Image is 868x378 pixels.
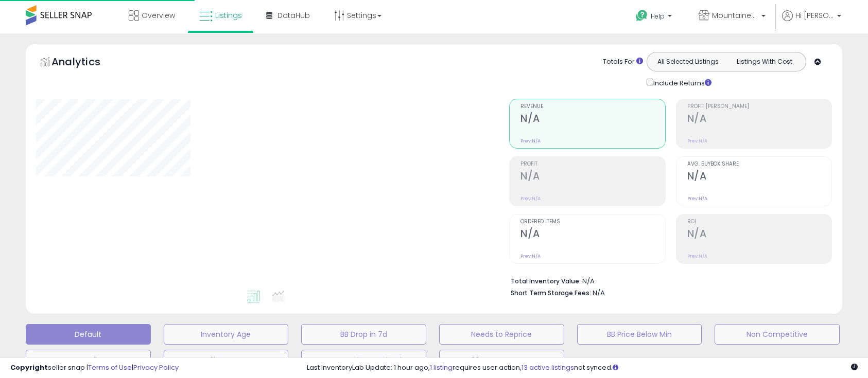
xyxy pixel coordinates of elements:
button: BB Price Below Min [577,324,702,345]
i: Get Help [635,9,648,22]
a: Help [628,2,682,33]
span: Overview [142,10,175,21]
button: Non Competitive [715,324,840,345]
span: Ordered Items [520,219,665,225]
button: Top Sellers [26,350,151,370]
span: Mountaineer Wholesaling [712,10,758,21]
strong: Copyright [10,363,48,372]
small: Prev: N/A [520,195,541,202]
small: Prev: N/A [687,195,707,202]
div: Totals For [603,57,643,67]
a: Terms of Use [88,363,132,372]
li: N/A [511,274,824,286]
a: 1 listing [430,363,453,372]
span: Help [651,12,665,21]
span: Revenue [520,104,665,110]
small: Prev: N/A [520,138,541,144]
h2: N/A [520,170,665,184]
span: DataHub [277,10,310,21]
div: seller snap | | [10,363,179,373]
h5: Analytics [51,55,120,71]
a: 13 active listings [522,363,574,372]
b: Short Term Storage Fees: [511,289,591,297]
i: Click here to read more about un-synced listings. [613,364,618,371]
span: N/A [593,288,605,298]
a: Privacy Policy [133,363,179,372]
button: Default [26,324,151,345]
button: Listings With Cost [726,55,803,68]
button: BB Drop in 7d [301,324,426,345]
button: Inventory Age [164,324,289,345]
button: All Selected Listings [650,55,726,68]
span: Profit [520,161,665,167]
span: Hi [PERSON_NAME] [795,10,834,21]
button: Selling @ Max [164,350,289,370]
h2: N/A [687,113,831,127]
small: Prev: N/A [687,138,707,144]
a: Hi [PERSON_NAME] [782,10,841,33]
small: Prev: N/A [520,253,541,259]
div: Include Returns [639,77,724,88]
span: Listings [215,10,242,21]
small: Prev: N/A [687,253,707,259]
button: Items Being Repriced [301,350,426,370]
button: 30 Day Decrease [439,350,564,370]
h2: N/A [520,113,665,127]
h2: N/A [687,170,831,184]
span: Avg. Buybox Share [687,161,831,167]
h2: N/A [687,228,831,242]
button: Needs to Reprice [439,324,564,345]
span: ROI [687,219,831,225]
h2: N/A [520,228,665,242]
div: Last InventoryLab Update: 1 hour ago, requires user action, not synced. [307,363,858,373]
span: Profit [PERSON_NAME] [687,104,831,110]
b: Total Inventory Value: [511,277,581,285]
